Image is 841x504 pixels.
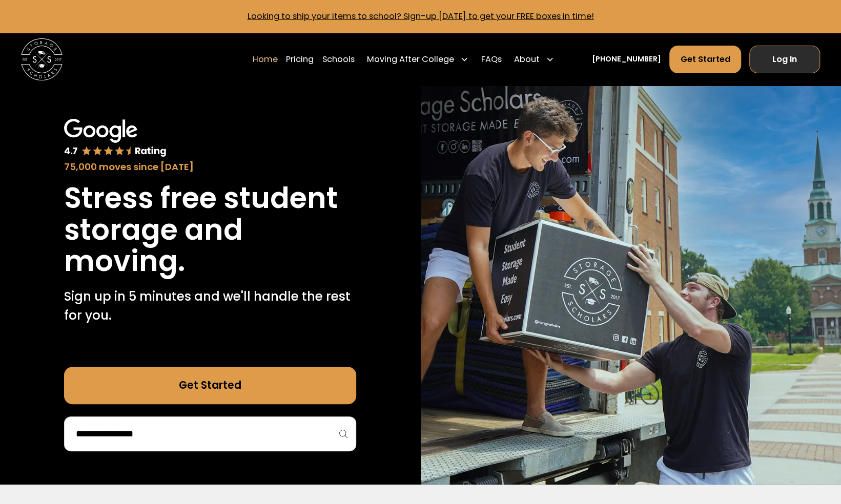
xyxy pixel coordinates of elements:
div: Moving After College [363,45,473,74]
div: 75,000 moves since [DATE] [64,160,356,174]
a: Looking to ship your items to school? Sign-up [DATE] to get your FREE boxes in time! [248,10,594,22]
h1: Stress free student storage and moving. [64,182,356,277]
div: About [510,45,559,74]
p: Sign up in 5 minutes and we'll handle the rest for you. [64,287,356,325]
a: Log In [749,46,820,74]
a: Get Started [669,46,741,74]
div: Moving After College [367,53,454,66]
a: Get Started [64,367,356,404]
img: Google 4.7 star rating [64,119,166,158]
a: Pricing [286,45,314,74]
img: Storage Scholars main logo [21,38,63,80]
a: Home [253,45,278,74]
a: [PHONE_NUMBER] [592,54,661,65]
a: FAQs [481,45,502,74]
a: Schools [322,45,354,74]
div: About [514,53,540,66]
